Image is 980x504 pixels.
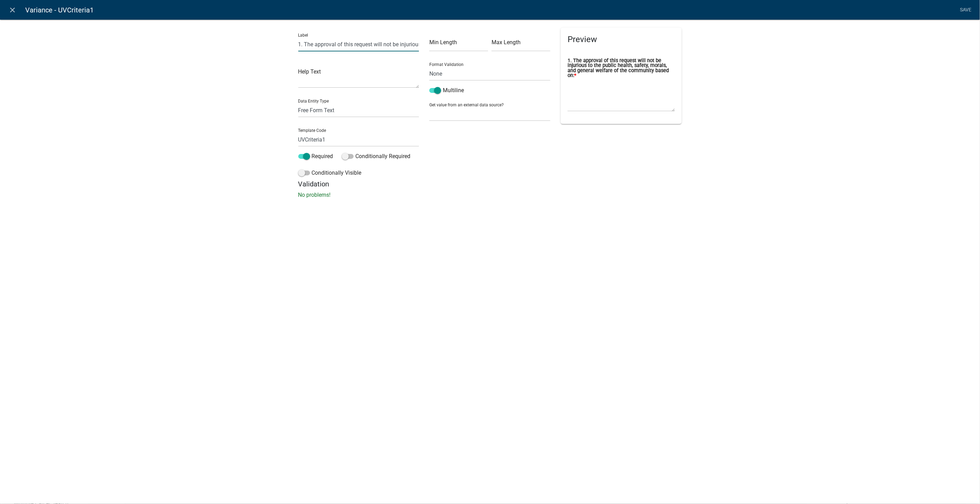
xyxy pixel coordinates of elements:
label: Required [298,152,333,161]
label: Conditionally Required [342,152,410,161]
a: Save [957,3,974,17]
p: No problems! [298,191,682,199]
label: Conditionally Visible [298,169,362,177]
label: Multiline [429,86,464,95]
label: 1. The approval of this request will not be injurious to the public health, safety, morals, and g... [568,58,675,78]
i: close [9,6,17,14]
span: Variance - UVCriteria1 [25,3,94,17]
h5: Preview [568,35,675,45]
h5: Validation [298,180,682,188]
